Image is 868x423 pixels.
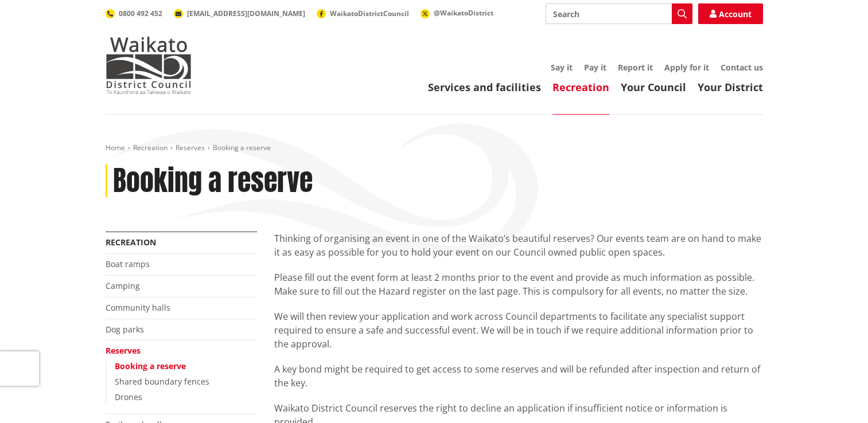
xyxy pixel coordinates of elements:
a: Shared boundary fences [115,376,209,387]
a: Services and facilities [428,80,541,94]
a: Your Council [621,80,686,94]
span: 0800 492 452 [119,9,162,18]
p: A key bond might be required to get access to some reserves and will be refunded after inspection... [274,362,763,390]
a: Camping [106,280,140,291]
a: @WaikatoDistrict [421,8,493,18]
a: Drones [115,391,142,402]
a: Say it [551,62,573,73]
a: WaikatoDistrictCouncil [317,9,409,18]
span: WaikatoDistrictCouncil [330,9,409,18]
a: Dog parks [106,324,144,335]
a: Community halls [106,302,170,313]
nav: breadcrumb [106,143,763,153]
a: Recreation [106,237,156,248]
a: [EMAIL_ADDRESS][DOMAIN_NAME] [174,9,305,18]
a: Reserves [176,143,205,152]
p: Please fill out the event form at least 2 months prior to the event and provide as much informati... [274,271,763,298]
span: [EMAIL_ADDRESS][DOMAIN_NAME] [187,9,305,18]
a: Booking a reserve [115,361,186,371]
p: We will then review your application and work across Council departments to facilitate any specia... [274,310,763,351]
a: Account [698,3,763,24]
a: 0800 492 452 [106,9,162,18]
span: @WaikatoDistrict [434,8,493,18]
a: Contact us [721,62,763,73]
a: Apply for it [664,62,709,73]
img: Waikato District Council - Te Kaunihera aa Takiwaa o Waikato [106,37,192,94]
a: Boat ramps [106,258,150,269]
a: Reserves [106,345,141,356]
input: Search input [546,3,692,24]
a: Pay it [584,62,606,73]
span: Booking a reserve [213,143,271,152]
a: Your District [698,80,763,94]
h1: Booking a reserve [113,164,313,198]
a: Recreation [133,143,168,152]
a: Home [106,143,125,152]
a: Report it [618,62,653,73]
p: Thinking of organising an event in one of the Waikato’s beautiful reserves? Our events team are o... [274,232,763,259]
a: Recreation [552,80,609,94]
